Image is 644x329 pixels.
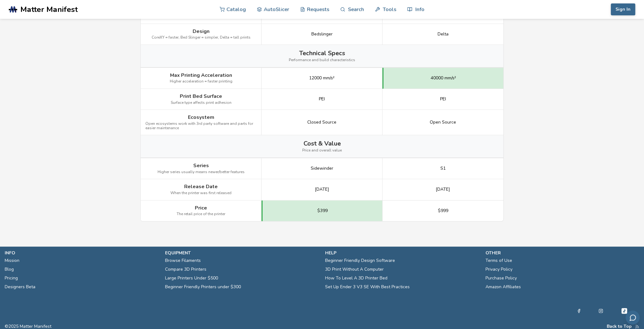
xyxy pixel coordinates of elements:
p: equipment [165,250,319,256]
span: [DATE] [436,187,450,192]
p: other [486,250,640,256]
span: When the printer was first released [170,191,231,195]
span: $399 [317,208,328,213]
p: help [325,250,479,256]
span: Delta [438,32,449,37]
span: Max Printing Acceleration [170,72,232,78]
a: Designers Beta [5,283,35,291]
span: Price and overall value [302,148,342,153]
span: S1 [440,166,446,171]
a: Compare 3D Printers [165,265,206,274]
span: Performance and build characteristics [289,58,355,62]
span: Closed Source [307,120,336,125]
span: Higher acceleration = faster printing [170,79,232,84]
a: Mission [5,256,19,265]
a: Terms of Use [486,256,512,265]
span: Cost & Value [304,140,341,147]
a: Facebook [577,307,581,315]
span: 12000 mm/s² [309,76,335,81]
a: How To Level A 3D Printer Bed [325,274,387,283]
span: Open Source [430,120,456,125]
p: info [5,250,159,256]
span: PEI [440,97,446,102]
span: Surface type affects print adhesion [171,101,231,105]
span: Higher series usually means newer/better features [158,170,245,174]
a: Blog [5,265,14,274]
span: Design [193,29,210,34]
a: Pricing [5,274,18,283]
span: The retail price of the printer [177,212,225,216]
span: Ecosystem [188,114,214,120]
button: Sign In [611,3,635,15]
span: Sidewinder [311,166,333,171]
a: Privacy Policy [486,265,512,274]
a: Beginner Friendly Printers under $300 [165,283,241,291]
a: Beginner Friendly Design Software [325,256,395,265]
a: Set Up Ender 3 V3 SE With Best Practices [325,283,410,291]
a: Amazon Affiliates [486,283,521,291]
span: Price [195,205,207,211]
span: Series [193,163,209,168]
span: Release Date [184,184,218,189]
span: [DATE] [315,187,329,192]
a: Instagram [599,307,603,315]
button: Back to Top [607,324,632,329]
span: Open ecosystems work with 3rd party software and parts for easier maintenance [145,122,257,130]
a: Large Printers Under $500 [165,274,218,283]
span: Matter Manifest [20,5,78,14]
a: Tiktok [621,307,628,315]
span: Print Bed Surface [180,93,222,99]
span: CoreXY = faster, Bed Slinger = simpler, Delta = tall prints [152,35,251,40]
button: Send feedback via email [626,310,640,325]
span: Technical Specs [299,50,345,57]
span: 40000 mm/s² [431,76,456,81]
a: 3D Print Without A Computer [325,265,384,274]
a: Browse Filaments [165,256,201,265]
a: RSS Feed [635,324,639,329]
span: © 2025 Matter Manifest [5,324,51,329]
span: $999 [438,208,448,213]
a: Purchase Policy [486,274,517,283]
span: PEI [319,97,325,102]
span: Bedslinger [311,32,333,37]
